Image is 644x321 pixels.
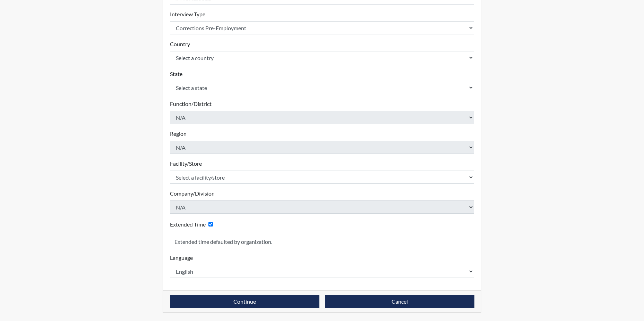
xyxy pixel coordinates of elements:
[170,40,190,48] label: Country
[170,10,205,18] label: Interview Type
[325,295,474,308] button: Cancel
[170,254,193,262] label: Language
[170,189,215,198] label: Company/Division
[170,219,216,229] div: Checking this box will provide the interviewee with an accomodation of extra time to answer each ...
[170,130,187,138] label: Region
[170,235,474,248] input: Reason for Extension
[170,100,212,108] label: Function/District
[170,220,206,229] label: Extended Time
[170,295,319,308] button: Continue
[170,159,202,168] label: Facility/Store
[170,70,182,78] label: State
